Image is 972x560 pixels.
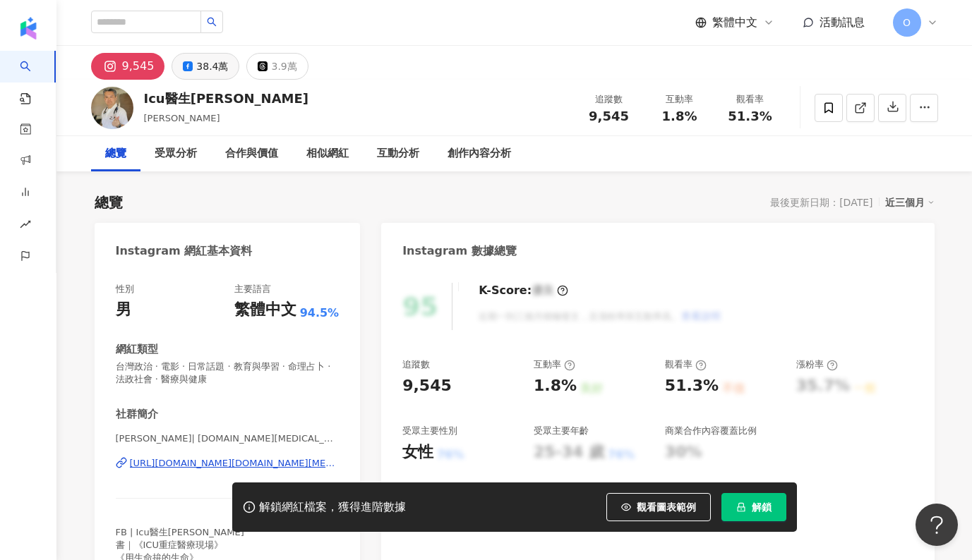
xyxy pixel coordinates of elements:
[116,243,253,259] div: Instagram 網紅基本資料
[116,299,131,321] div: 男
[271,56,296,76] div: 3.9萬
[721,493,786,521] button: 解鎖
[155,145,197,162] div: 受眾分析
[820,16,865,29] span: 活動訊息
[724,92,777,106] div: 觀看率
[116,457,340,470] a: [URL][DOMAIN_NAME][DOMAIN_NAME][MEDICAL_DATA]
[665,375,719,397] div: 51.3%
[402,442,433,463] div: 女性
[95,193,123,212] div: 總覽
[130,457,340,470] div: [URL][DOMAIN_NAME][DOMAIN_NAME][MEDICAL_DATA]
[885,193,935,212] div: 近三個月
[234,299,296,321] div: 繁體中文
[377,145,419,162] div: 互動分析
[116,432,340,445] span: [PERSON_NAME]| [DOMAIN_NAME][MEDICAL_DATA]_kim
[144,113,220,123] span: [PERSON_NAME]
[196,56,228,76] div: 38.4萬
[448,145,511,162] div: 創作內容分析
[736,502,746,512] span: lock
[20,51,48,106] a: search
[402,243,517,259] div: Instagram 數據總覽
[665,425,757,437] div: 商業合作內容覆蓋比例
[116,342,158,357] div: 網紅類型
[903,15,911,30] span: O
[91,87,133,129] img: KOL Avatar
[116,283,134,296] div: 性別
[712,15,757,30] span: 繁體中文
[105,145,126,162] div: 總覽
[662,109,697,123] span: 1.8%
[637,501,696,513] span: 觀看圖表範例
[770,197,872,208] div: 最後更新日期：[DATE]
[207,17,217,27] span: search
[116,360,340,386] span: 台灣政治 · 電影 · 日常話題 · 教育與學習 · 命理占卜 · 法政社會 · 醫療與健康
[665,358,707,371] div: 觀看率
[144,90,309,107] div: Icu醫生[PERSON_NAME]
[728,109,772,123] span: 51.3%
[402,375,452,397] div: 9,545
[479,283,568,298] div: K-Score :
[116,407,158,422] div: 社群簡介
[796,358,838,371] div: 漲粉率
[306,145,349,162] div: 相似網紅
[20,210,31,242] span: rise
[172,53,239,80] button: 38.4萬
[259,500,406,515] div: 解鎖網紅檔案，獲得進階數據
[91,53,165,80] button: 9,545
[534,375,577,397] div: 1.8%
[17,17,40,39] img: logo icon
[606,493,711,521] button: 觀看圖表範例
[582,92,636,106] div: 追蹤數
[589,109,629,123] span: 9,545
[534,425,589,437] div: 受眾主要年齡
[752,501,772,513] span: 解鎖
[534,358,575,371] div: 互動率
[402,358,430,371] div: 追蹤數
[122,56,155,76] div: 9,545
[653,92,707,106] div: 互動率
[300,305,340,321] span: 94.5%
[225,145,278,162] div: 合作與價值
[402,425,457,437] div: 受眾主要性別
[234,283,271,296] div: 主要語言
[246,53,308,80] button: 3.9萬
